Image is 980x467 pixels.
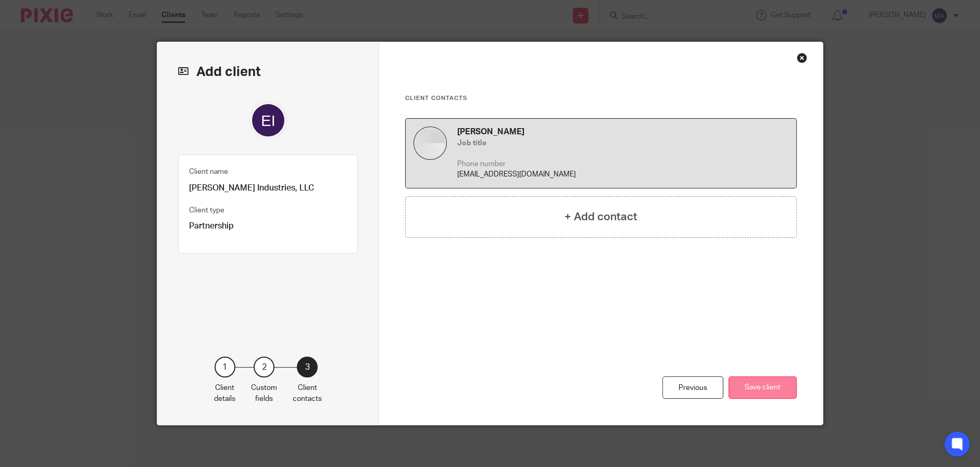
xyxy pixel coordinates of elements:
h5: Job title [457,138,788,148]
div: Previous [662,376,723,399]
p: Phone number [457,159,788,169]
button: Save client [728,376,797,399]
h4: + Add contact [564,209,637,225]
h2: Add client [178,63,358,81]
label: Client type [189,205,224,216]
img: svg%3E [249,102,287,139]
label: Client name [189,167,228,177]
p: Custom fields [251,383,277,404]
p: Client contacts [293,383,322,404]
div: 2 [254,357,274,377]
div: Close this dialog window [797,53,807,63]
div: 3 [297,357,318,377]
h4: [PERSON_NAME] [457,127,788,137]
p: [PERSON_NAME] Industries, LLC [189,183,347,194]
h3: Client contacts [405,94,797,103]
div: 1 [215,357,235,377]
p: [EMAIL_ADDRESS][DOMAIN_NAME] [457,169,788,180]
p: Client details [214,383,235,404]
img: default.jpg [413,127,447,160]
p: Partnership [189,221,347,232]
